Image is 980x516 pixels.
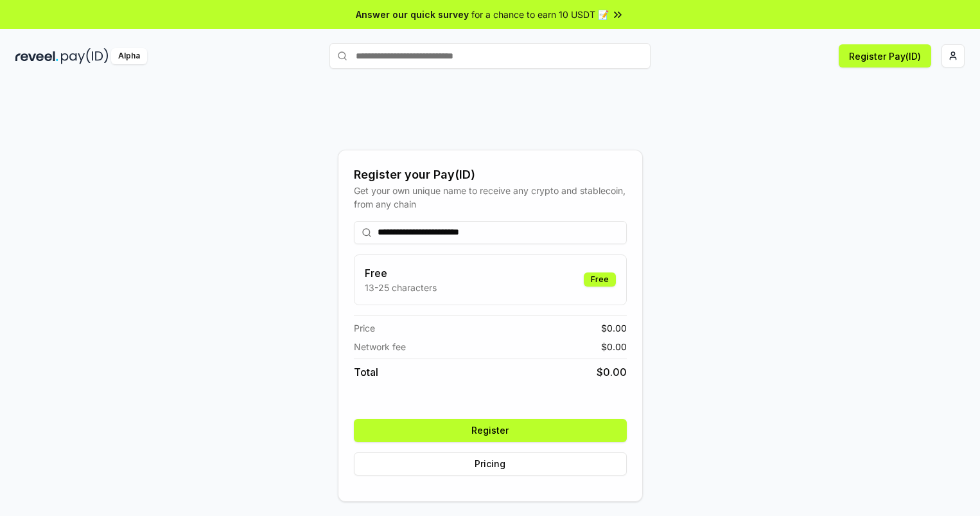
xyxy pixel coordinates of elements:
[365,265,437,281] h3: Free
[111,48,147,64] div: Alpha
[471,8,609,21] span: for a chance to earn 10 USDT 📝
[354,184,627,211] div: Get your own unique name to receive any crypto and stablecoin, from any chain
[601,340,627,353] span: $ 0.00
[354,452,627,476] button: Pricing
[354,166,627,184] div: Register your Pay(ID)
[354,340,406,353] span: Network fee
[356,8,469,21] span: Answer our quick survey
[839,44,931,67] button: Register Pay(ID)
[601,321,627,335] span: $ 0.00
[354,364,378,380] span: Total
[584,272,616,287] div: Free
[365,281,437,294] p: 13-25 characters
[354,419,627,442] button: Register
[61,48,109,64] img: pay_id
[15,48,58,64] img: reveel_dark
[597,364,627,380] span: $ 0.00
[354,321,375,335] span: Price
